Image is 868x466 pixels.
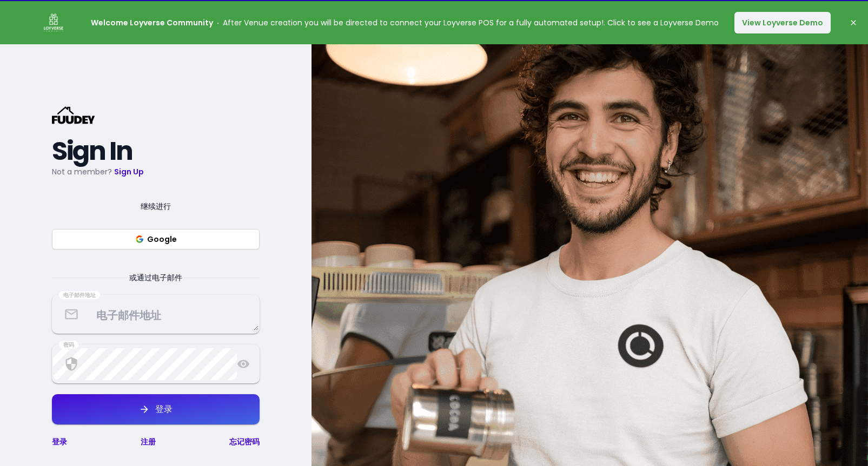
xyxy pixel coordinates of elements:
[150,405,173,414] div: 登录
[52,165,260,178] p: Not a member?
[116,271,195,284] span: 或通过电子邮件
[52,229,260,249] button: Google
[91,16,719,29] p: After Venue creation you will be directed to connect your Loyverse POS for a fully automated setu...
[52,141,260,161] h2: Sign In
[52,436,67,447] a: 登录
[141,436,156,447] a: 注册
[114,166,144,177] a: Sign Up
[229,436,260,447] a: 忘记密码
[128,200,184,213] span: 继续进行
[59,341,78,349] div: 密码
[734,12,831,33] button: View Loyverse Demo
[52,394,260,424] button: 登录
[59,291,100,300] div: 电子邮件地址
[52,106,95,124] svg: {/* Added fill="currentColor" here */} {/* This rectangle defines the background. Its explicit fi...
[91,17,213,28] strong: Welcome Loyverse Community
